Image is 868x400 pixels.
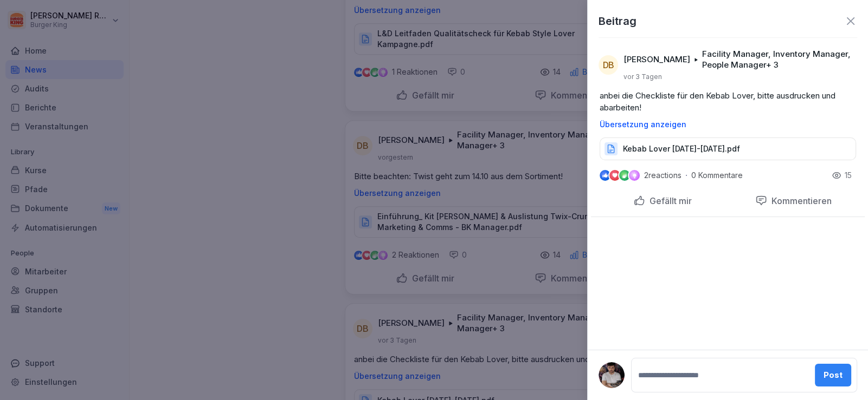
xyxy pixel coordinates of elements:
[815,364,851,386] button: Post
[623,73,662,81] p: vor 3 Tagen
[599,13,636,29] p: Beitrag
[599,55,618,75] div: DB
[600,120,856,129] p: Übersetzung anzeigen
[691,171,751,180] p: 0 Kommentare
[845,170,852,181] p: 15
[645,195,692,206] p: Gefällt mir
[767,195,832,206] p: Kommentieren
[702,49,852,70] p: Facility Manager, Inventory Manager, People Manager + 3
[599,362,625,388] img: tw5tnfnssutukm6nhmovzqwr.png
[600,90,856,114] p: anbei die Checkliste für den Kebab Lover, bitte ausdrucken und abarbeiten!
[600,147,856,158] a: Kebab Lover [DATE]-[DATE].pdf
[623,54,690,65] p: [PERSON_NAME]
[824,369,843,381] div: Post
[644,171,681,180] p: 2 reactions
[623,143,740,154] p: Kebab Lover [DATE]-[DATE].pdf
